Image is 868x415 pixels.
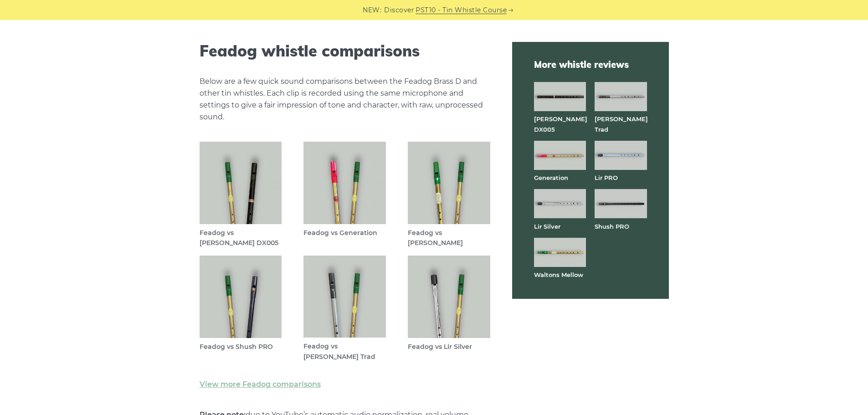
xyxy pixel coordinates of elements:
span: Discover [384,5,414,15]
img: Dixon DX005 tin whistle full front view [534,82,586,111]
img: Dixon Trad tin whistle full front view [595,82,647,111]
h2: Feadog whistle comparisons [200,42,490,61]
figcaption: Feadog vs [PERSON_NAME] [408,228,490,249]
img: Generation brass tin whistle full front view [534,141,586,170]
figcaption: Feadog vs Generation [303,228,386,248]
figcaption: Feadog vs [PERSON_NAME] DX005 [200,228,282,249]
img: Lir PRO aluminum tin whistle full front view [595,141,647,170]
a: View more Feadog comparisons [200,380,321,389]
a: [PERSON_NAME] DX005 [534,115,587,133]
span: More whistle reviews [534,58,647,71]
p: Below are a few quick sound comparisons between the Feadog Brass D and other tin whistles. Each c... [200,76,490,123]
figcaption: Feadog vs [PERSON_NAME] Trad [303,341,386,362]
a: [PERSON_NAME] Trad [595,115,648,133]
figcaption: Feadog vs Shush PRO [200,342,282,362]
img: Lir Silver tin whistle full front view [534,189,586,218]
figcaption: Feadog vs Lir Silver [408,342,490,362]
img: Shuh PRO tin whistle full front view [595,189,647,218]
a: Generation [534,174,568,181]
a: PST10 - Tin Whistle Course [416,5,507,15]
a: Lir PRO [595,174,618,181]
img: Waltons Mellow tin whistle full front view [534,238,586,267]
a: Lir Silver [534,223,560,230]
a: Shush PRO [595,223,629,230]
span: NEW: [363,5,381,15]
a: Waltons Mellow [534,271,583,278]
